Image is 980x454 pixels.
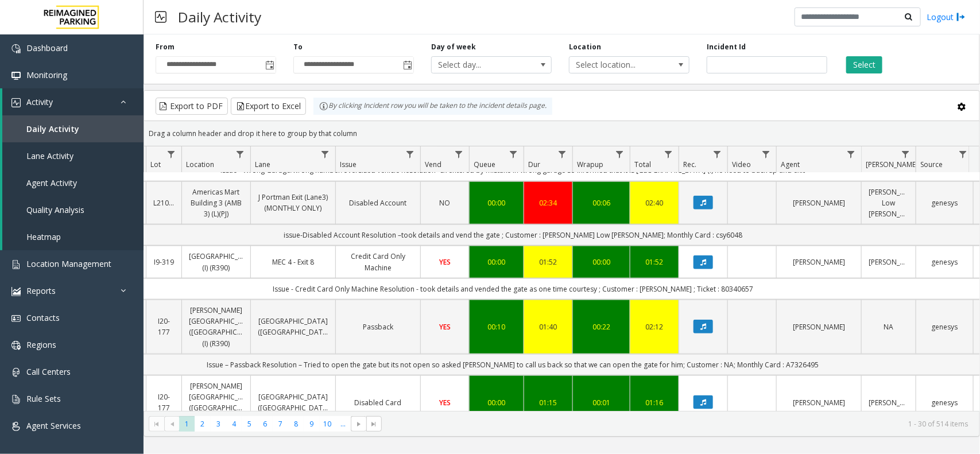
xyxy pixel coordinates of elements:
[233,146,248,162] a: Location Filter Menu
[153,197,175,208] a: L21036901
[263,57,276,73] span: Toggle popup
[11,341,21,350] img: 'icon'
[2,169,144,196] a: Agent Activity
[428,321,462,332] a: YES
[580,321,623,332] a: 00:22
[179,416,195,432] span: Page 1
[923,397,966,408] a: genesys
[26,420,81,431] span: Agent Services
[26,96,53,107] span: Activity
[707,42,746,52] label: Incident Id
[477,197,517,208] a: 00:00
[335,416,351,432] span: Page 11
[428,397,462,408] a: YES
[26,69,67,80] span: Monitoring
[258,316,328,337] a: [GEOGRAPHIC_DATA] ([GEOGRAPHIC_DATA])
[402,146,418,162] a: Issue Filter Menu
[784,197,854,208] a: [PERSON_NAME]
[843,146,859,162] a: Agent Filter Menu
[153,316,175,337] a: I20-177
[846,56,882,73] button: Select
[258,391,328,413] a: [GEOGRAPHIC_DATA] ([GEOGRAPHIC_DATA])
[428,197,462,208] a: NO
[506,146,521,162] a: Queue Filter Menu
[923,197,966,208] a: genesys
[439,322,451,332] span: YES
[186,160,214,169] span: Location
[637,197,672,208] a: 02:40
[144,123,979,143] div: Drag a column header and drop it here to group by that column
[189,305,243,349] a: [PERSON_NAME][GEOGRAPHIC_DATA] ([GEOGRAPHIC_DATA]) (I) (R390)
[432,57,527,73] span: Select day...
[401,57,413,73] span: Toggle popup
[661,146,676,162] a: Total Filter Menu
[474,160,495,169] span: Queue
[531,321,565,332] div: 01:40
[389,419,968,429] kendo-pager-info: 1 - 30 of 514 items
[26,312,60,323] span: Contacts
[26,204,84,215] span: Quality Analysis
[258,192,328,214] a: J Portman Exit (Lane3) (MONTHLY ONLY)
[580,397,623,408] a: 00:01
[313,98,552,115] div: By clicking Incident row you will be taken to the incident details page.
[920,160,943,169] span: Source
[955,146,971,162] a: Source Filter Menu
[26,339,56,350] span: Regions
[343,397,413,408] a: Disabled Card
[570,57,665,73] span: Select location...
[2,115,144,142] a: Daily Activity
[477,257,517,267] a: 00:00
[150,160,161,169] span: Lot
[710,146,725,162] a: Rec. Filter Menu
[637,257,672,267] div: 01:52
[189,381,243,425] a: [PERSON_NAME][GEOGRAPHIC_DATA] ([GEOGRAPHIC_DATA]) (I) (R390)
[781,160,800,169] span: Agent
[580,257,623,267] a: 00:00
[637,397,672,408] div: 01:16
[26,123,79,134] span: Daily Activity
[226,416,242,432] span: Page 4
[2,223,144,250] a: Heatmap
[304,416,319,432] span: Page 9
[288,416,304,432] span: Page 8
[231,98,306,115] button: Export to Excel
[211,416,226,432] span: Page 3
[637,321,672,332] a: 02:12
[477,321,517,332] a: 00:10
[580,197,623,208] a: 00:06
[258,257,328,267] a: MEC 4 - Exit 8
[255,160,270,169] span: Lane
[923,321,966,332] a: genesys
[343,251,413,273] a: Credit Card Only Machine
[11,71,21,80] img: 'icon'
[11,422,21,431] img: 'icon'
[2,142,144,169] a: Lane Activity
[758,146,774,162] a: Video Filter Menu
[528,160,540,169] span: Dur
[531,257,565,267] div: 01:52
[477,397,517,408] a: 00:00
[784,397,854,408] a: [PERSON_NAME]
[164,146,179,162] a: Lot Filter Menu
[26,231,61,242] span: Heatmap
[242,416,257,432] span: Page 5
[2,88,144,115] a: Activity
[531,197,565,208] a: 02:34
[869,397,909,408] a: [PERSON_NAME]
[923,257,966,267] a: genesys
[156,42,175,52] label: From
[555,146,570,162] a: Dur Filter Menu
[428,257,462,267] a: YES
[2,196,144,223] a: Quality Analysis
[531,397,565,408] a: 01:15
[153,391,175,413] a: I20-177
[144,146,979,411] div: Data table
[439,398,451,408] span: YES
